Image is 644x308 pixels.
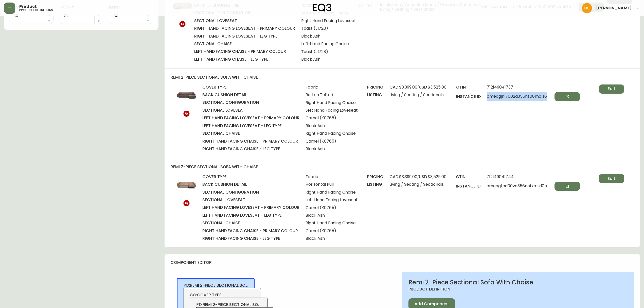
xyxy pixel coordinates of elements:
[202,182,299,187] h4: back cushion detail
[306,100,358,105] span: Right Hand Facing Chaise
[487,175,580,179] span: 712149041744
[399,174,417,180] span: $3,399.00
[171,260,630,265] h4: component editor
[408,286,628,292] h4: product definition
[301,19,356,23] span: Right Hand Facing Loveseat
[313,4,331,12] img: logo
[456,84,481,90] h4: gtin
[202,92,299,98] h4: back cushion detail
[456,174,480,180] h4: gtin
[202,115,299,121] h4: left hand facing loveseat - primary colour
[306,206,358,210] span: Camel (K0765)
[301,57,356,62] span: Black Ash
[202,139,299,144] h4: right hand facing chaise - primary colour
[306,93,358,97] span: Button Tufted
[301,34,356,39] span: Black Ash
[171,75,634,80] h4: remi 2-piece sectional sofa with chaise
[202,220,299,226] h4: sectional chaise
[608,86,615,92] span: Edit
[175,174,198,196] img: d4827dfe-6776-43b0-9969-0741fb1c5e83Optional[Remi-Sectional-Right-Leather-Button.jpg].jpg
[203,302,308,307] span: remi 2-piece sectional sofa with chaise - fabric
[202,100,299,105] h4: sectional configuration
[306,198,358,202] span: Left Hand Facing Loveseat
[428,174,446,180] span: $3,525.00
[196,302,261,307] span: PD:
[202,190,299,195] h4: sectional configuration
[306,175,358,179] span: Fabric
[202,108,299,113] h4: sectional loveseat
[487,92,580,101] span: cmeagjnl7002d356nz08mols6
[599,84,624,94] button: Edit
[202,123,299,129] h4: left hand facing loveseat - leg type
[19,5,37,9] span: Product
[399,84,417,90] span: $3,399.00
[306,116,358,120] span: Camel (K0765)
[202,236,299,241] h4: right hand facing chaise - leg type
[202,213,299,218] h4: left hand facing loveseat - leg type
[194,33,295,39] h4: right hand facing loveseat - leg type
[389,93,446,97] span: Living / Seating / Sectionals
[419,174,427,180] span: usd
[306,236,358,241] span: Black Ash
[596,6,632,10] span: [PERSON_NAME]
[306,182,358,187] span: Horizontal Pull
[306,213,358,218] span: Black Ash
[367,92,383,98] h4: listing
[306,221,358,225] span: Right Hand Facing Chaise
[171,164,634,170] h4: remi 2-piece sectional sofa with chaise
[582,3,592,13] img: 7eb451d6983258353faa3212700b340b
[389,84,446,90] span: /
[184,283,249,288] span: PD:
[419,84,427,90] span: usd
[19,9,53,12] h5: product definitions
[306,131,358,136] span: Right Hand Facing Chaise
[301,49,356,54] span: Toast (JI728)
[367,84,383,90] h4: pricing
[408,278,628,287] h2: Remi 2-Piece Sectional Sofa With Chaise
[175,84,198,107] img: a100452a-6470-4ec1-8db0-495986240a8aOptional[Remi-Sectional-Right-Fabric-Button.jpg].jpg
[194,18,295,24] h4: sectional loveseat
[415,301,449,307] span: Add Component
[487,182,580,191] span: cmeagljcd00vd356nofxmtd0h
[487,85,580,90] span: 712149041737
[389,182,446,187] span: Living / Seating / Sectionals
[183,200,190,206] svg: Hidden
[202,205,299,210] h4: left hand facing loveseat - primary colour
[306,139,358,144] span: Camel (K0765)
[194,41,295,47] h4: sectional chaise
[183,111,190,117] svg: Hidden
[194,57,295,62] h4: left hand facing chaise - leg type
[306,190,358,195] span: Right Hand Facing Chaise
[306,108,358,113] span: Left Hand Facing Loveseat
[179,21,186,27] svg: Hidden
[306,229,358,233] span: Camel (K0765)
[367,174,383,180] h4: pricing
[306,85,358,90] span: Fabric
[202,131,299,136] h4: sectional chaise
[456,183,480,189] h4: instance id
[306,124,358,128] span: Black Ash
[389,174,446,180] span: /
[202,228,299,234] h4: right hand facing chaise - primary colour
[389,174,398,180] span: cad
[599,174,624,183] button: Edit
[367,182,383,187] h4: listing
[456,94,481,99] h4: instance id
[194,49,295,54] h4: left hand facing chaise - primary colour
[202,146,299,152] h4: right hand facing chaise - leg type
[190,282,277,288] span: remi 2-piece sectional sofa with chaise
[202,84,299,90] h4: cover type
[389,84,398,90] span: cad
[194,26,295,31] h4: right hand facing loveseat - primary colour
[608,176,615,181] span: Edit
[301,26,356,31] span: Toast (JI728)
[197,292,221,298] span: cover type
[306,147,358,151] span: Black Ash
[202,197,299,203] h4: sectional loveseat
[202,174,299,180] h4: cover type
[301,42,356,46] span: Left Hand Facing Chaise
[428,84,446,90] span: $3,525.00
[190,292,255,298] span: CO:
